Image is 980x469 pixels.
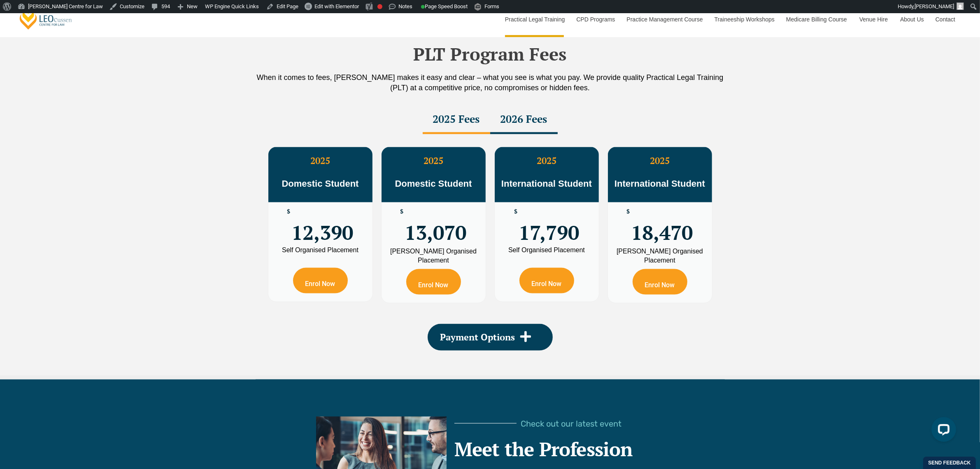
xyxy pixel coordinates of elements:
div: Focus keyphrase not set [377,4,382,9]
span: International Student [501,178,592,189]
a: Venue Hire [853,2,894,37]
span: $ [627,209,630,215]
h3: 2025 [268,155,372,166]
span: Check out our latest event [521,420,622,428]
iframe: LiveChat chat widget [925,414,959,448]
a: [PERSON_NAME] Centre for Law [19,7,73,30]
div: 2025 Fees [423,106,490,134]
div: Self Organised Placement [275,247,366,253]
span: 12,390 [292,209,354,241]
a: Enrol Now [406,269,461,295]
h3: 2025 [382,155,486,166]
a: Contact [929,2,961,37]
a: About Us [894,2,929,37]
a: Traineeship Workshops [708,2,780,37]
span: Domestic Student [395,178,472,189]
span: 13,070 [405,209,467,241]
p: When it comes to fees, [PERSON_NAME] makes it easy and clear – what you see is what you pay. We p... [256,73,725,93]
span: Payment Options [440,333,515,342]
div: [PERSON_NAME] Organised Placement [388,247,480,265]
div: 2026 Fees [490,106,558,134]
a: Enrol Now [293,268,348,293]
h2: PLT Program Fees [256,44,725,64]
a: Enrol Now [633,269,687,295]
a: Practice Management Course [621,2,708,37]
span: 17,790 [519,209,579,241]
a: Medicare Billing Course [780,2,853,37]
span: $ [514,209,517,215]
a: Enrol Now [519,268,574,293]
a: CPD Programs [570,2,620,37]
a: Meet the Profession [454,436,633,462]
span: International Student [615,178,705,189]
span: Edit with Elementor [314,3,359,9]
a: Practical Legal Training [499,2,570,37]
div: Self Organised Placement [501,247,593,253]
span: $ [400,209,404,215]
span: Domestic Student [282,178,358,189]
span: 18,470 [631,209,693,241]
span: $ [287,209,291,215]
span: [PERSON_NAME] [915,3,954,9]
h3: 2025 [608,155,712,166]
h3: 2025 [495,155,599,166]
div: [PERSON_NAME] Organised Placement [614,247,706,265]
